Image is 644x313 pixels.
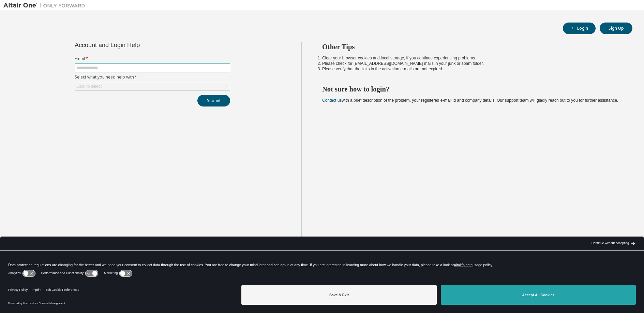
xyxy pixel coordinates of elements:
[322,98,618,103] span: with a brief description of the problem, your registered e-mail id and company details. Our suppo...
[600,23,632,34] button: Sign Up
[322,66,620,72] li: Please verify that the links in the activation e-mails are not expired.
[3,2,89,9] img: Altair One
[76,84,102,89] div: Click to select
[75,56,230,61] label: Email
[322,98,342,103] a: Contact us
[75,82,230,90] div: Click to select
[322,61,620,66] li: Please check for [EMAIL_ADDRESS][DOMAIN_NAME] mails in your junk or spam folder.
[322,55,620,61] li: Clear your browser cookies and local storage, if you continue experiencing problems.
[322,42,620,51] h2: Other Tips
[197,95,230,106] button: Submit
[75,42,199,48] div: Account and Login Help
[75,74,230,80] label: Select what you need help with
[563,23,596,34] button: Login
[322,85,620,94] h2: Not sure how to login?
